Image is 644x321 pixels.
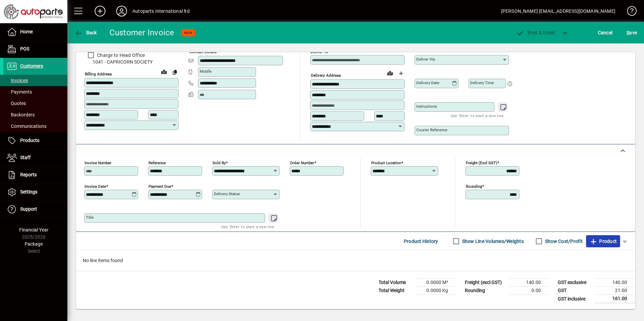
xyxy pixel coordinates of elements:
[76,250,635,271] div: No line items found
[20,206,37,212] span: Support
[184,31,192,35] span: NEW
[290,160,314,165] mat-label: Order number
[67,27,104,39] app-page-header-button: Back
[416,57,435,62] mat-label: Deliver via
[554,295,595,303] td: GST inclusive
[3,98,67,109] a: Quotes
[3,41,67,58] a: POS
[3,120,67,132] a: Communications
[404,236,438,247] span: Product History
[528,30,531,35] span: P
[20,155,31,160] span: Staff
[111,5,132,17] button: Profile
[7,101,26,106] span: Quotes
[25,241,43,247] span: Package
[213,160,226,165] mat-label: Sold by
[3,24,67,40] a: Home
[470,80,494,85] mat-label: Delivery time
[3,184,67,201] a: Settings
[7,123,46,129] span: Communications
[73,27,99,39] button: Back
[86,215,94,220] mat-label: Title
[375,279,416,287] td: Total Volume
[401,235,441,247] button: Product History
[3,167,67,183] a: Reports
[625,27,639,39] button: Save
[596,27,614,39] button: Cancel
[509,279,549,287] td: 140.00
[89,5,111,17] button: Add
[595,279,635,287] td: 140.00
[416,128,447,132] mat-label: Courier Reference
[149,184,171,189] mat-label: Payment due
[169,67,180,77] button: Copy to Delivery address
[466,160,497,165] mat-label: Freight (excl GST)
[3,86,67,98] a: Payments
[221,223,274,230] mat-hint: Use 'Enter' to start a new line
[395,68,406,79] button: Choose address
[149,160,166,165] mat-label: Reference
[200,69,212,74] mat-label: Mobile
[461,279,509,287] td: Freight (excl GST)
[3,201,67,218] a: Support
[416,80,439,85] mat-label: Delivery date
[371,160,401,165] mat-label: Product location
[375,287,416,295] td: Total Weight
[96,52,145,59] label: Charge to Head Office
[20,189,37,194] span: Settings
[516,30,555,35] span: ost & Email
[74,30,97,35] span: Back
[595,287,635,295] td: 21.00
[84,59,179,66] span: 1041 - CAPRICORN SOCIETY
[7,78,28,83] span: Invoices
[501,6,615,16] div: [PERSON_NAME] [EMAIL_ADDRESS][DOMAIN_NAME]
[7,112,35,117] span: Backorders
[19,227,49,233] span: Financial Year
[554,279,595,287] td: GST exclusive
[513,27,558,39] button: Post & Email
[595,295,635,303] td: 161.00
[85,160,111,165] mat-label: Invoice number
[20,29,33,34] span: Home
[214,191,240,196] mat-label: Delivery status
[554,287,595,295] td: GST
[20,46,29,51] span: POS
[3,109,67,120] a: Backorders
[20,63,43,69] span: Customers
[20,138,39,143] span: Products
[416,104,437,109] mat-label: Instructions
[109,27,174,38] div: Customer Invoice
[20,172,37,177] span: Reports
[626,27,637,38] span: ave
[586,235,620,247] button: Product
[159,66,169,77] a: View on map
[7,89,32,95] span: Payments
[132,6,190,16] div: Autoparts International ltd
[416,287,456,295] td: 0.0000 Kg
[385,68,395,78] a: View on map
[416,279,456,287] td: 0.0000 M³
[622,1,636,23] a: Knowledge Base
[461,287,509,295] td: Rounding
[85,184,106,189] mat-label: Invoice date
[3,149,67,166] a: Staff
[544,238,583,245] label: Show Cost/Profit
[3,132,67,149] a: Products
[589,236,617,247] span: Product
[461,238,524,245] label: Show Line Volumes/Weights
[3,75,67,86] a: Invoices
[509,287,549,295] td: 0.00
[598,27,613,38] span: Cancel
[626,30,629,35] span: S
[451,112,504,119] mat-hint: Use 'Enter' to start a new line
[466,184,482,189] mat-label: Rounding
